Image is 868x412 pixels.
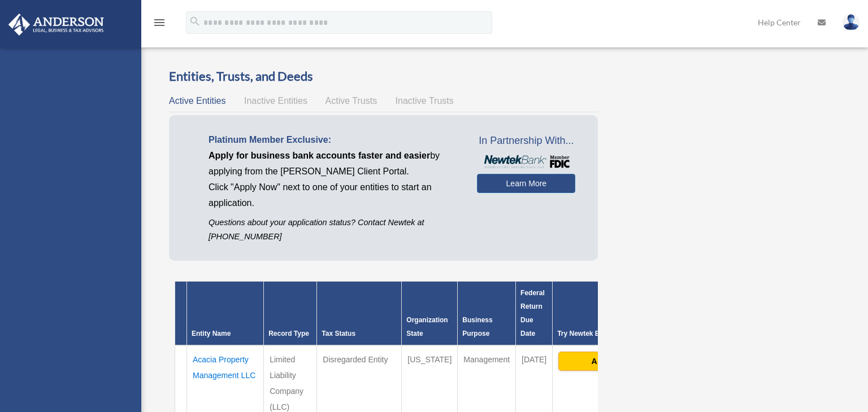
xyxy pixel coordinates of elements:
[153,20,166,29] a: menu
[396,96,454,106] span: Inactive Trusts
[843,14,860,30] img: User Pic
[477,132,575,150] span: In Partnership With...
[325,96,377,106] span: Active Trusts
[153,16,166,29] i: menu
[244,96,307,106] span: Inactive Entities
[187,282,264,346] th: Entity Name
[402,282,458,346] th: Organization State
[558,352,669,371] button: Apply Now
[477,174,575,193] a: Learn More
[209,148,460,179] p: by applying from the [PERSON_NAME] Client Portal.
[209,216,460,244] p: Questions about your application status? Contact Newtek at [PHONE_NUMBER]
[483,155,570,168] img: NewtekBankLogoSM.png
[264,282,317,346] th: Record Type
[169,68,598,85] h3: Entities, Trusts, and Deeds
[458,282,516,346] th: Business Purpose
[209,179,460,211] p: Click "Apply Now" next to one of your entities to start an application.
[209,132,460,148] p: Platinum Member Exclusive:
[189,15,201,28] i: search
[557,327,670,340] div: Try Newtek Bank
[317,282,402,346] th: Tax Status
[209,151,430,160] span: Apply for business bank accounts faster and easier
[5,14,107,36] img: Anderson Advisors Platinum Portal
[169,96,225,106] span: Active Entities
[516,282,553,346] th: Federal Return Due Date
